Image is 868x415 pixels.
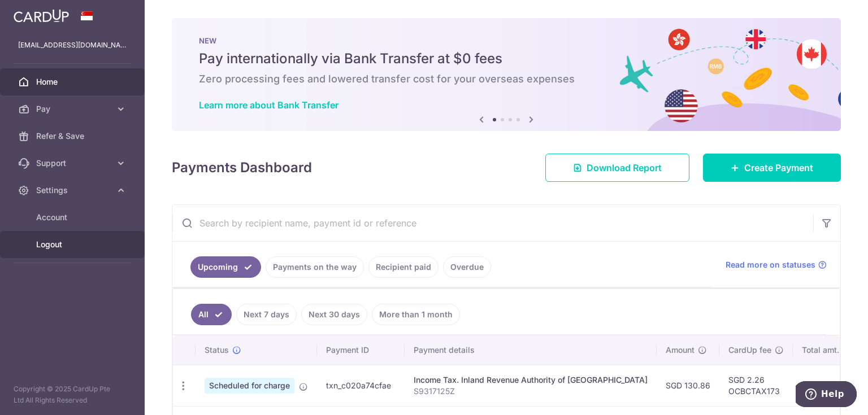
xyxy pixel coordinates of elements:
[414,374,648,386] div: Income Tax. Inland Revenue Authority of [GEOGRAPHIC_DATA]
[199,72,814,86] h6: Zero processing fees and lowered transfer cost for your overseas expenses
[703,154,841,182] a: Create Payment
[199,99,338,111] a: Learn more about Bank Transfer
[587,161,662,174] span: Download Report
[796,381,857,409] iframe: Opens a widget where you can find more information
[266,256,364,278] a: Payments on the way
[405,335,657,365] th: Payment details
[36,103,111,115] span: Pay
[36,130,111,142] span: Refer & Save
[719,365,793,406] td: SGD 2.26 OCBCTAX173
[368,256,439,278] a: Recipient paid
[545,154,689,182] a: Download Report
[36,212,111,223] span: Account
[726,259,827,270] a: Read more on statuses
[414,386,648,397] p: S9317125Z
[172,18,841,131] img: Bank transfer banner
[190,256,261,278] a: Upcoming
[372,304,460,325] a: More than 1 month
[14,9,69,23] img: CardUp
[443,256,491,278] a: Overdue
[36,158,111,169] span: Support
[36,76,111,88] span: Home
[317,365,405,406] td: txn_c020a74cfae
[793,365,861,406] td: SGD 133.12
[301,304,367,325] a: Next 30 days
[666,344,695,356] span: Amount
[802,344,839,356] span: Total amt.
[18,40,127,51] p: [EMAIL_ADDRESS][DOMAIN_NAME]
[205,344,229,356] span: Status
[199,50,814,68] h5: Pay internationally via Bank Transfer at $0 fees
[199,36,814,45] p: NEW
[317,335,405,365] th: Payment ID
[657,365,719,406] td: SGD 130.86
[728,344,771,356] span: CardUp fee
[172,205,813,241] input: Search by recipient name, payment id or reference
[36,185,111,196] span: Settings
[25,8,49,18] span: Help
[172,158,312,178] h4: Payments Dashboard
[726,259,815,270] span: Read more on statuses
[191,304,232,325] a: All
[205,378,294,394] span: Scheduled for charge
[36,239,111,250] span: Logout
[236,304,297,325] a: Next 7 days
[744,161,813,174] span: Create Payment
